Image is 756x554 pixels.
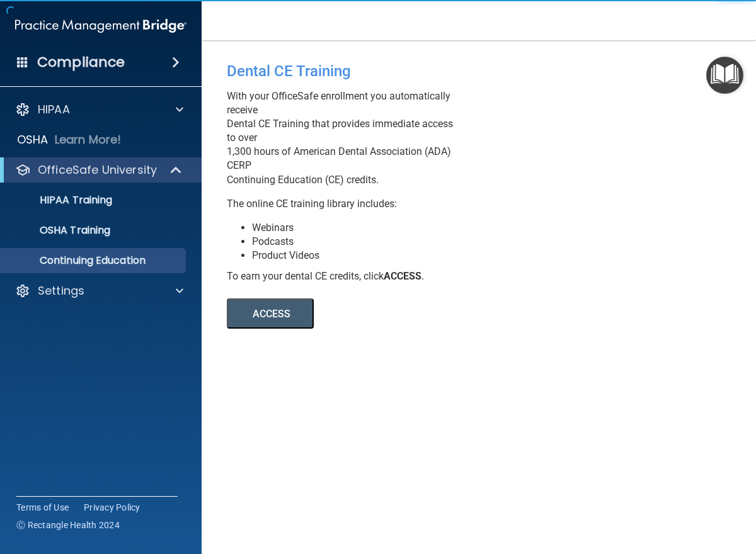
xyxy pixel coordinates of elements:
[227,53,460,89] div: Dental CE Training
[227,269,460,283] div: To earn your dental CE credits, click .
[15,13,186,38] img: PMB logo
[252,221,460,235] li: Webinars
[8,224,110,237] p: OSHA Training
[384,270,421,282] b: ACCESS
[38,162,157,178] p: OfficeSafe University
[8,254,180,267] p: Continuing Education
[15,162,183,178] a: OfficeSafe University
[8,194,112,206] p: HIPAA Training
[706,57,743,94] button: Open Resource Center
[252,249,460,263] li: Product Videos
[227,310,571,319] a: ACCESS
[227,298,314,329] button: ACCESS
[16,501,69,514] a: Terms of Use
[252,235,460,249] li: Podcasts
[227,89,460,187] p: With your OfficeSafe enrollment you automatically receive Dental CE Training that provides immedi...
[227,197,460,211] p: The online CE training library includes:
[84,501,140,514] a: Privacy Policy
[38,102,70,117] p: HIPAA
[16,519,120,531] span: Ⓒ Rectangle Health 2024
[15,102,183,117] a: HIPAA
[15,283,183,298] a: Settings
[55,132,122,147] p: Learn More!
[37,54,125,71] h4: Compliance
[38,283,84,298] p: Settings
[17,132,49,147] p: OSHA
